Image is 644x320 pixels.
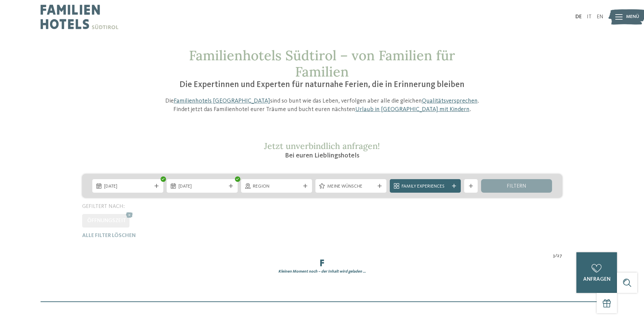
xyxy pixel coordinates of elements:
span: [DATE] [104,183,151,190]
span: Menü [626,14,639,20]
span: Familienhotels Südtirol – von Familien für Familien [189,47,455,80]
a: Urlaub in [GEOGRAPHIC_DATA] mit Kindern [355,106,470,112]
a: anfragen [576,252,617,293]
a: EN [597,14,603,20]
span: Region [253,183,300,190]
span: [DATE] [178,183,226,190]
span: Jetzt unverbindlich anfragen! [264,141,380,151]
span: / [555,253,557,259]
a: IT [587,14,592,20]
span: Bei euren Lieblingshotels [285,152,359,159]
span: Meine Wünsche [327,183,375,190]
span: Die Expertinnen und Experten für naturnahe Ferien, die in Erinnerung bleiben [180,81,464,89]
div: Kleinen Moment noch – der Inhalt wird geladen … [77,269,567,275]
span: 3 [553,253,555,259]
span: 27 [557,253,562,259]
span: Family Experiences [402,183,449,190]
a: DE [575,14,582,20]
a: Familienhotels [GEOGRAPHIC_DATA] [174,98,270,104]
a: Qualitätsversprechen [422,98,478,104]
p: Die sind so bunt wie das Leben, verfolgen aber alle die gleichen . Findet jetzt das Familienhotel... [162,97,483,114]
span: anfragen [583,277,611,282]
